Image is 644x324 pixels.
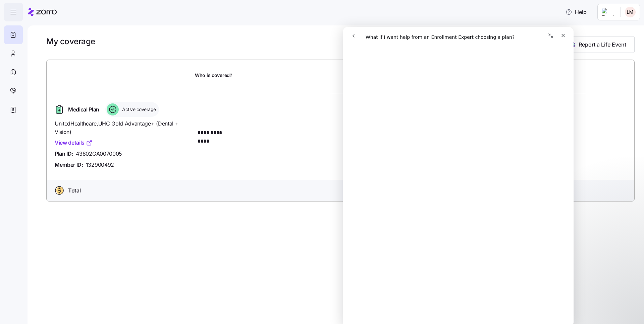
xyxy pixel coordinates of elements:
[625,7,636,17] img: 3e6f9c6ccca0a4d12f3f96deaf996304
[55,150,73,158] span: Plan ID:
[55,161,83,169] span: Member ID:
[68,105,99,114] span: Medical Plan
[560,5,592,19] button: Help
[120,106,156,113] span: Active coverage
[55,139,93,147] a: View details
[579,40,626,49] span: Report a Life Event
[602,8,615,16] img: Employer logo
[86,161,114,169] span: 132900492
[68,186,80,195] span: Total
[76,150,122,158] span: 43802GA0070005
[55,119,190,136] span: UnitedHealthcare , UHC Gold Advantage+ (Dental + Vision)
[46,36,95,47] h1: My coverage
[566,8,587,16] span: Help
[195,72,232,79] span: Who is covered?
[559,36,635,53] button: Report a Life Event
